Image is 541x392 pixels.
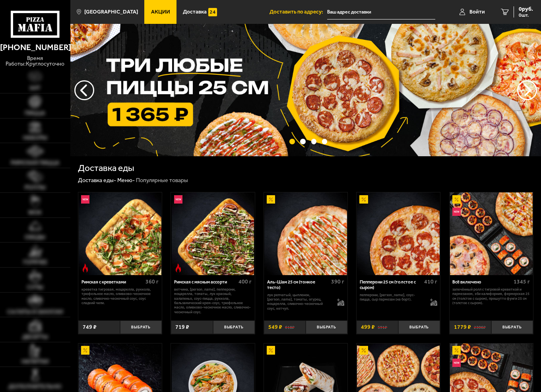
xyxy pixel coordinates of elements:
[81,287,159,305] p: креветка тигровая, моцарелла, руккола, трюфельное масло, оливково-чесночное масло, сливочно-чесно...
[174,195,182,204] img: Новинка
[174,279,237,285] div: Римская с мясным ассорти
[322,139,328,144] button: точки переключения
[79,192,161,275] img: Римская с креветками
[145,278,159,285] span: 360 г
[81,346,89,354] img: Акционный
[357,192,440,275] img: Пепперони 25 см (толстое с сыром)
[22,334,48,340] span: Десерты
[8,384,62,390] span: Дополнительно
[136,177,188,184] div: Популярные товары
[268,324,282,330] span: 549 ₽
[517,80,537,100] button: предыдущий
[398,320,440,334] button: Выбрать
[78,164,134,173] h1: Доставка еды
[81,279,144,285] div: Римская с креветками
[378,324,387,330] s: 591 ₽
[452,346,461,354] img: Акционный
[174,287,252,314] p: ветчина, [PERSON_NAME], пепперони, моцарелла, томаты, лук красный, халапеньо, соус-пицца, руккола...
[23,135,47,141] span: Наборы
[270,9,327,15] span: Доставить по адресу:
[267,279,330,290] div: Аль-Шам 25 см (тонкое тесто)
[84,9,138,15] span: [GEOGRAPHIC_DATA]
[120,320,162,334] button: Выбрать
[454,324,471,330] span: 1779 ₽
[452,287,530,305] p: Запечённый ролл с тигровой креветкой и пармезаном, Эби Калифорния, Фермерская 25 см (толстое с сы...
[29,85,41,91] span: Хит
[172,192,254,275] img: Римская с мясным ассорти
[452,208,461,216] img: Новинка
[359,346,368,354] img: Акционный
[208,8,217,16] img: 15daf4d41897b9f0e9f617042186c801.svg
[23,259,47,265] span: Горячее
[25,110,45,116] span: Пицца
[81,195,89,204] img: Новинка
[175,324,189,330] span: 719 ₽
[25,234,45,240] span: Обеды
[174,264,182,272] img: Острое блюдо
[81,264,89,272] img: Острое блюдо
[311,139,317,144] button: точки переключения
[83,324,97,330] span: 749 ₽
[7,309,63,315] span: Салаты и закуски
[285,324,295,330] s: 618 ₽
[361,324,375,330] span: 499 ₽
[452,359,461,367] img: Новинка
[239,278,252,285] span: 400 г
[331,278,344,285] span: 390 г
[469,9,485,15] span: Войти
[117,177,135,184] a: Меню-
[21,359,48,365] span: Напитки
[491,320,533,334] button: Выбрать
[306,320,347,334] button: Выбрать
[300,139,306,144] button: точки переключения
[267,293,332,310] p: лук репчатый, цыпленок, [PERSON_NAME], томаты, огурец, моцарелла, сливочно-чесночный соус, кетчуп.
[357,192,440,275] a: АкционныйПепперони 25 см (толстое с сыром)
[450,192,533,275] img: Всё включено
[360,279,422,290] div: Пепперони 25 см (толстое с сыром)
[264,192,347,275] img: Аль-Шам 25 см (тонкое тесто)
[78,192,162,275] a: НовинкаОстрое блюдоРимская с креветками
[25,184,46,190] span: Роллы
[360,293,424,302] p: пепперони, [PERSON_NAME], соус-пицца, сыр пармезан (на борт).
[78,177,116,184] a: Доставка еды-
[452,195,461,204] img: Акционный
[267,195,275,204] img: Акционный
[519,13,533,17] span: 0 шт.
[450,192,533,275] a: АкционныйНовинкаВсё включено
[28,210,42,215] span: WOK
[514,278,530,285] span: 1345 г
[452,279,512,285] div: Всё включено
[27,284,43,290] span: Супы
[183,9,207,15] span: Доставка
[213,320,255,334] button: Выбрать
[171,192,254,275] a: НовинкаОстрое блюдоРимская с мясным ассорти
[267,346,275,354] img: Акционный
[327,5,435,19] input: Ваш адрес доставки
[11,160,60,166] span: Римская пицца
[74,80,94,100] button: следующий
[289,139,295,144] button: точки переключения
[519,6,533,12] span: 0 руб.
[474,324,486,330] s: 2306 ₽
[424,278,437,285] span: 410 г
[264,192,347,275] a: АкционныйАль-Шам 25 см (тонкое тесто)
[151,9,170,15] span: Акции
[359,195,368,204] img: Акционный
